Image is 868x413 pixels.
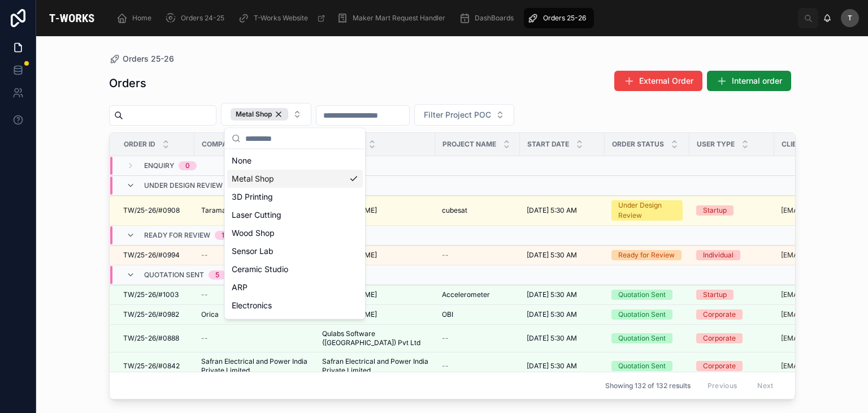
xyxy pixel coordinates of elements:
[442,290,490,299] span: Accelerometer
[202,140,259,149] span: Company Name
[527,334,577,343] span: [DATE] 5:30 AM
[123,251,180,260] span: TW/25-26/#0994
[527,290,598,299] a: [DATE] 5:30 AM
[322,206,428,215] a: [PERSON_NAME]
[162,8,232,28] a: Orders 24-25
[123,290,179,299] span: TW/25-26/#1003
[235,8,331,28] a: T-Works Website
[442,251,513,260] a: --
[703,290,727,300] div: Startup
[113,8,159,28] a: Home
[697,140,735,149] span: User Type
[201,290,208,299] span: --
[227,242,363,260] div: Sensor Lab
[527,334,598,343] a: [DATE] 5:30 AM
[144,270,204,279] span: Quotation Sent
[221,103,311,126] button: Select Button
[123,206,180,215] span: TW/25-26/#0908
[611,290,683,300] a: Quotation Sent
[185,161,190,170] div: 0
[732,75,782,87] span: Internal order
[524,8,594,28] a: Orders 25-26
[181,14,224,23] span: Orders 24-25
[225,149,365,319] div: Suggestions
[231,108,288,121] button: Unselect METAL_SHOP
[442,362,513,371] a: --
[618,200,676,221] div: Under Design Review
[848,14,852,23] span: T
[611,309,683,320] a: Quotation Sent
[322,310,428,319] a: [PERSON_NAME]
[696,250,767,260] a: Individual
[703,333,736,343] div: Corporate
[123,362,180,371] span: TW/25-26/#0842
[707,71,791,91] button: Internal order
[144,181,223,190] span: Under Design Review
[696,361,767,371] a: Corporate
[45,9,98,27] img: App logo
[227,224,363,242] div: Wood Shop
[696,205,767,216] a: Startup
[222,231,224,240] div: 1
[618,361,666,371] div: Quotation Sent
[703,361,736,371] div: Corporate
[201,310,309,319] a: Orica
[527,362,577,371] span: [DATE] 5:30 AM
[424,109,491,121] span: Filter Project POC
[611,361,683,371] a: Quotation Sent
[527,251,577,260] span: [DATE] 5:30 AM
[527,310,598,319] a: [DATE] 5:30 AM
[442,362,449,371] span: --
[611,200,683,221] a: Under Design Review
[618,290,666,300] div: Quotation Sent
[123,290,188,299] a: TW/25-26/#1003
[227,206,363,224] div: Laser Cutting
[322,357,428,375] a: Safran Electrical and Power India Private Limited
[201,251,309,260] a: --
[254,14,308,23] span: T-Works Website
[442,334,449,343] span: --
[442,310,513,319] a: OBI
[782,140,867,149] span: Client/Employee Email
[527,290,577,299] span: [DATE] 5:30 AM
[442,140,496,149] span: Project Name
[703,250,734,260] div: Individual
[618,309,666,320] div: Quotation Sent
[527,206,577,215] span: [DATE] 5:30 AM
[201,334,309,343] a: --
[442,206,513,215] a: cubesat
[696,333,767,343] a: Corporate
[231,108,288,121] div: Metal Shop
[123,362,188,371] a: TW/25-26/#0842
[109,75,146,91] h1: Orders
[322,251,428,260] a: [PERSON_NAME]
[227,152,363,170] div: None
[703,205,727,216] div: Startup
[123,334,179,343] span: TW/25-26/#0888
[543,14,586,23] span: Orders 25-26
[322,329,428,347] a: Qulabs Software ([GEOGRAPHIC_DATA]) Pvt Ltd
[353,14,445,23] span: Maker Mart Request Handler
[611,250,683,260] a: Ready for Review
[322,290,428,299] a: [PERSON_NAME]
[333,8,453,28] a: Maker Mart Request Handler
[611,333,683,343] a: Quotation Sent
[527,206,598,215] a: [DATE] 5:30 AM
[123,334,188,343] a: TW/25-26/#0888
[201,310,219,319] span: Orica
[227,170,363,188] div: Metal Shop
[124,140,155,149] span: Order ID
[612,140,664,149] span: Order Status
[109,53,174,64] a: Orders 25-26
[696,290,767,300] a: Startup
[527,140,569,149] span: Start Date
[132,14,151,23] span: Home
[475,14,514,23] span: DashBoards
[781,334,841,343] a: [EMAIL_ADDRESS]
[639,75,693,87] span: External Order
[107,6,798,31] div: scrollable content
[527,310,577,319] span: [DATE] 5:30 AM
[144,161,174,170] span: Enquiry
[123,310,188,319] a: TW/25-26/#0982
